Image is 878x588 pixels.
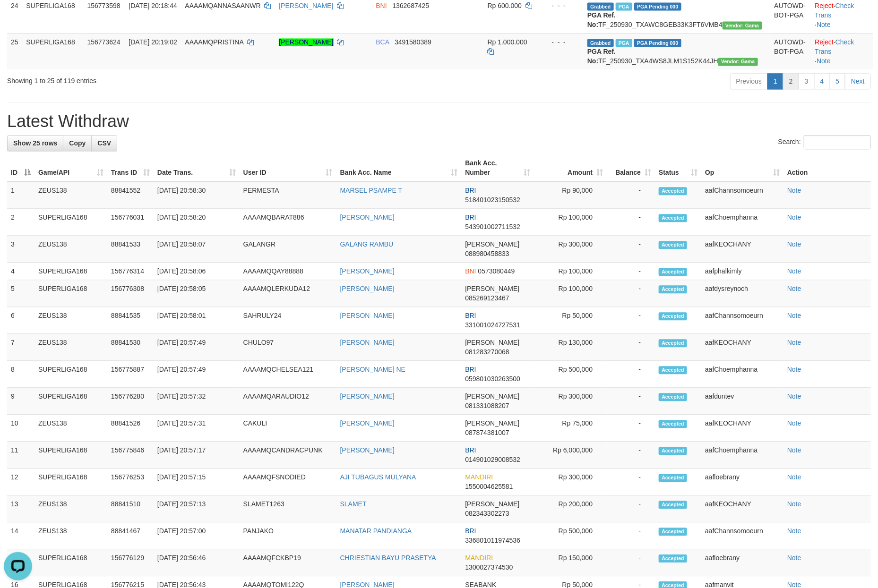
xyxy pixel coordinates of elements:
[787,392,801,400] a: Note
[7,112,871,131] h1: Latest Withdraw
[465,312,476,319] span: BRI
[87,38,120,46] span: 156773624
[659,366,687,374] span: Accepted
[659,241,687,249] span: Accepted
[107,442,154,469] td: 156775846
[154,469,240,495] td: [DATE] 20:57:15
[659,528,687,536] span: Accepted
[340,446,395,454] a: [PERSON_NAME]
[465,473,493,481] span: MANDIRI
[787,366,801,373] a: Note
[701,154,783,181] th: Op: activate to sort column ascending
[154,181,240,209] td: [DATE] 20:58:30
[34,388,107,415] td: SUPERLIGA168
[240,442,336,469] td: AAAAMQCANDRACPUNK
[107,469,154,495] td: 156776253
[701,388,783,415] td: aafduntev
[659,214,687,222] span: Accepted
[811,33,874,69] td: · ·
[465,429,509,436] span: Copy 087874381007 to clipboard
[701,334,783,361] td: aafKEOCHANY
[465,366,476,373] span: BRI
[129,38,177,46] span: [DATE] 20:19:02
[465,527,476,535] span: BRI
[465,267,476,275] span: BNI
[34,469,107,495] td: SUPERLIGA168
[607,495,655,522] td: -
[34,181,107,209] td: ZEUS138
[107,181,154,209] td: 88841552
[154,361,240,388] td: [DATE] 20:57:49
[465,419,519,427] span: [PERSON_NAME]
[817,57,831,65] a: Note
[185,38,243,46] span: AAAAMQPRISTINA
[240,549,336,576] td: AAAAMQFCKBP19
[63,135,92,151] a: Copy
[392,2,429,9] span: Copy 1362687425 to clipboard
[787,240,801,248] a: Note
[129,2,177,9] span: [DATE] 20:18:44
[107,361,154,388] td: 156775887
[34,415,107,442] td: ZEUS138
[154,522,240,549] td: [DATE] 20:57:00
[488,2,522,9] span: Rp 600.000
[634,2,681,10] span: PGA Pending
[465,500,519,508] span: [PERSON_NAME]
[7,135,63,151] a: Show 25 rows
[34,522,107,549] td: ZEUS138
[655,154,701,181] th: Status: activate to sort column ascending
[787,500,801,508] a: Note
[340,312,395,319] a: [PERSON_NAME]
[787,213,801,221] a: Note
[718,58,758,66] span: Vendor URL: https://trx31.1velocity.biz
[7,280,34,307] td: 5
[34,442,107,469] td: SUPERLIGA168
[340,187,402,194] a: MARSEL PSAMPE T
[701,469,783,495] td: aafloebrany
[787,312,801,319] a: Note
[34,236,107,263] td: ZEUS138
[701,280,783,307] td: aafdysreynoch
[465,250,509,257] span: Copy 088980458833 to clipboard
[534,154,607,181] th: Amount: activate to sort column ascending
[34,209,107,236] td: SUPERLIGA168
[534,236,607,263] td: Rp 300,000
[607,280,655,307] td: -
[659,474,687,482] span: Accepted
[465,456,520,463] span: Copy 014901029008532 to clipboard
[701,209,783,236] td: aafChoemphanna
[534,442,607,469] td: Rp 6,000,000
[534,334,607,361] td: Rp 130,000
[154,307,240,334] td: [DATE] 20:58:01
[376,38,389,46] span: BCA
[815,2,854,19] a: Check Trans
[787,339,801,346] a: Note
[815,38,834,46] a: Reject
[534,522,607,549] td: Rp 500,000
[465,285,519,292] span: [PERSON_NAME]
[4,4,32,32] button: Open LiveChat chat widget
[154,263,240,280] td: [DATE] 20:58:06
[107,549,154,576] td: 156776129
[815,2,834,9] a: Reject
[771,33,811,69] td: AUTOWD-BOT-PGA
[659,187,687,195] span: Accepted
[607,388,655,415] td: -
[107,522,154,549] td: 88841467
[787,554,801,562] a: Note
[587,39,614,47] span: Grabbed
[34,307,107,334] td: ZEUS138
[91,135,117,151] a: CSV
[107,307,154,334] td: 88841535
[659,501,687,509] span: Accepted
[845,73,871,89] a: Next
[534,469,607,495] td: Rp 300,000
[7,361,34,388] td: 8
[7,181,34,209] td: 1
[240,181,336,209] td: PERMESTA
[659,447,687,455] span: Accepted
[534,388,607,415] td: Rp 300,000
[34,549,107,576] td: SUPERLIGA168
[7,334,34,361] td: 7
[534,181,607,209] td: Rp 90,000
